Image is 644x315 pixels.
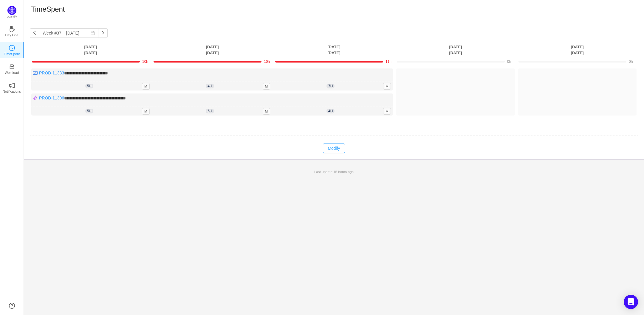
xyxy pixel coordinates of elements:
a: icon: clock-circleTimeSpent [9,47,15,53]
i: icon: inbox [9,64,15,70]
span: M [142,83,150,90]
th: [DATE] [DATE] [516,44,638,56]
span: 10h [264,60,270,64]
span: 4h [206,84,214,88]
p: Workload [5,70,19,75]
th: [DATE] [DATE] [151,44,273,56]
th: [DATE] [DATE] [273,44,395,56]
th: [DATE] [DATE] [395,44,516,56]
div: Open Intercom Messenger [624,295,638,309]
span: M [383,108,391,115]
span: M [263,83,270,90]
span: M [263,108,270,115]
button: icon: right [98,28,108,38]
i: icon: calendar [91,31,95,35]
span: M [383,83,391,90]
img: 10307 [33,96,38,100]
a: icon: notificationNotifications [9,84,15,90]
span: 0h [507,60,511,64]
a: icon: question-circle [9,303,15,309]
span: Last update: [314,170,354,174]
p: Day One [5,32,18,38]
img: 10300 [33,71,38,75]
img: Quantify [7,6,16,15]
span: 5h [85,109,93,113]
a: PROD-11306 [39,96,64,100]
a: icon: coffeeDay One [9,28,15,34]
span: 0h [629,60,633,64]
button: Modify [323,144,345,153]
span: 15 hours ago [333,170,354,174]
i: icon: coffee [9,26,15,32]
p: Notifications [3,89,21,94]
span: 6h [206,109,214,113]
th: [DATE] [DATE] [30,44,151,56]
h1: TimeSpent [31,5,65,14]
a: icon: inboxWorkload [9,66,15,71]
span: 7h [326,84,335,88]
span: 4h [326,109,335,113]
button: icon: left [30,28,39,38]
input: Select a week [39,28,98,38]
span: 10h [142,60,148,64]
span: M [142,108,150,115]
span: 11h [386,60,391,64]
i: icon: notification [9,82,15,88]
span: 5h [85,84,93,88]
p: TimeSpent [4,51,20,57]
i: icon: clock-circle [9,45,15,51]
a: PROD-11333 [39,71,64,75]
p: Quantify [7,15,17,19]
